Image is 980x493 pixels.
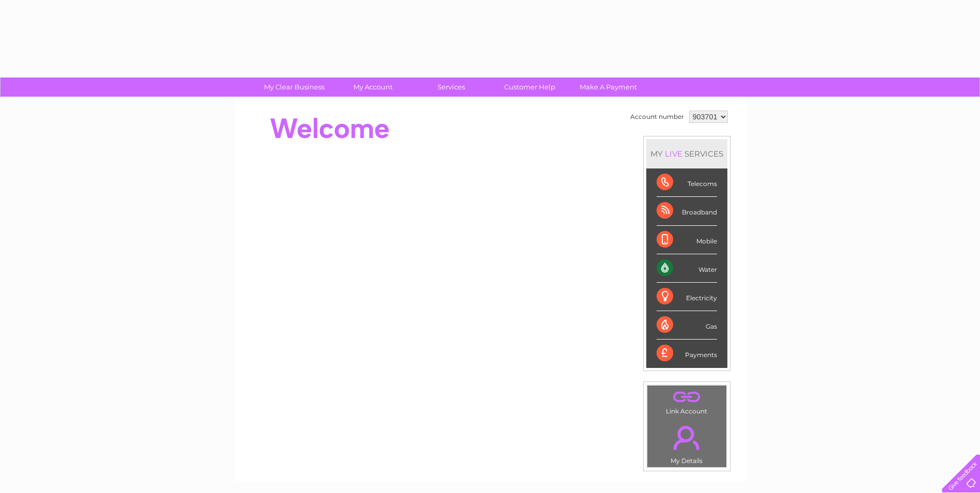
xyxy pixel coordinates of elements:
a: . [650,420,724,456]
a: Services [409,78,494,97]
a: Make A Payment [566,78,651,97]
td: Link Account [647,385,727,418]
div: Payments [657,340,717,367]
a: My Clear Business [252,78,337,97]
a: Customer Help [487,78,572,97]
div: LIVE [663,149,685,159]
div: MY SERVICES [646,139,727,168]
div: Electricity [657,283,717,311]
td: My Details [647,417,727,468]
a: My Account [330,78,415,97]
div: Water [657,254,717,283]
div: Telecoms [657,168,717,197]
a: . [650,388,724,406]
div: Gas [657,311,717,340]
td: Account number [628,108,687,126]
div: Broadband [657,197,717,225]
div: Mobile [657,226,717,254]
